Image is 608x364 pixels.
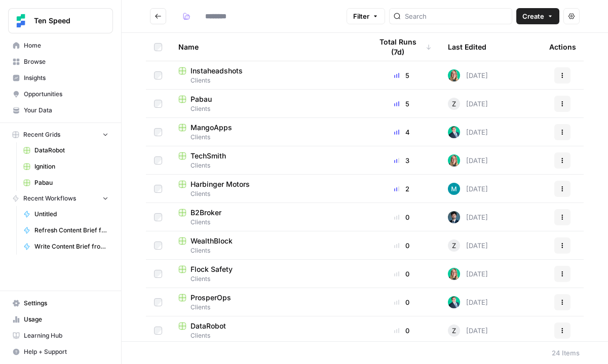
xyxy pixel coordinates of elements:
div: [DATE] [448,98,488,110]
div: Total Runs (7d) [372,33,432,61]
img: akd5wg4rckfd5i9ckwsdbvxucqo9 [448,211,460,223]
a: Home [8,37,113,54]
div: 3 [372,155,432,166]
span: WealthBlock [191,236,233,246]
a: B2BrokerClients [178,208,356,227]
img: clj2pqnt5d80yvglzqbzt3r6x08a [448,268,460,280]
a: Refresh Content Brief from Keyword [DEV] [19,222,113,238]
span: ProsperOps [191,293,231,303]
a: WealthBlockClients [178,236,356,255]
input: Search [405,11,508,21]
span: Create [522,11,544,21]
span: Clients [178,246,356,255]
span: Pabau [34,178,108,187]
button: Create [516,8,559,24]
img: loq7q7lwz012dtl6ci9jrncps3v6 [448,126,460,138]
a: InstaheadshotsClients [178,66,356,85]
button: Filter [347,8,385,24]
div: 2 [372,184,432,194]
span: Home [24,41,108,50]
img: clj2pqnt5d80yvglzqbzt3r6x08a [448,154,460,167]
span: Z [452,240,456,251]
span: Clients [178,303,356,312]
div: Name [178,33,356,61]
span: Ignition [34,162,108,171]
div: Actions [549,33,576,61]
a: Settings [8,295,113,311]
a: TechSmithClients [178,151,356,170]
span: Settings [24,299,108,308]
div: 0 [372,297,432,307]
div: 0 [372,326,432,336]
button: Recent Workflows [8,191,113,206]
span: DataRobot [34,146,108,155]
span: Refresh Content Brief from Keyword [DEV] [34,226,108,235]
a: Browse [8,54,113,70]
span: Clients [178,161,356,170]
div: [DATE] [448,126,488,138]
div: [DATE] [448,69,488,82]
span: Flock Safety [191,264,233,274]
span: Z [452,99,456,109]
a: Ignition [19,158,113,175]
span: Opportunities [24,90,108,99]
span: TechSmith [191,151,226,161]
a: Your Data [8,102,113,118]
span: Untitled [34,210,108,219]
a: Untitled [19,206,113,222]
div: [DATE] [448,325,488,337]
a: PabauClients [178,94,356,113]
span: Clients [178,218,356,227]
span: Clients [178,104,356,113]
span: Recent Workflows [23,194,76,203]
a: Harbinger MotorsClients [178,179,356,198]
button: Recent Grids [8,127,113,142]
div: 5 [372,99,432,109]
a: MangoAppsClients [178,123,356,142]
a: DataRobotClients [178,321,356,340]
img: loq7q7lwz012dtl6ci9jrncps3v6 [448,296,460,308]
span: Learning Hub [24,331,108,340]
span: Clients [178,189,356,198]
span: Your Data [24,106,108,115]
span: Z [452,326,456,336]
img: clj2pqnt5d80yvglzqbzt3r6x08a [448,69,460,82]
span: Write Content Brief from Keyword [DEV] [34,242,108,251]
button: Help + Support [8,344,113,360]
div: 0 [372,240,432,251]
span: Usage [24,315,108,324]
span: Browse [24,57,108,66]
div: 0 [372,269,432,279]
div: 4 [372,127,432,137]
button: Go back [150,8,166,24]
span: Instaheadshots [191,66,243,76]
a: Learning Hub [8,328,113,344]
a: Insights [8,70,113,86]
span: Recent Grids [23,130,60,139]
span: Pabau [191,94,212,104]
div: [DATE] [448,154,488,167]
span: Insights [24,73,108,83]
a: DataRobot [19,142,113,158]
span: Clients [178,331,356,340]
span: Help + Support [24,347,108,356]
span: B2Broker [191,208,221,218]
a: ProsperOpsClients [178,293,356,312]
div: Last Edited [448,33,486,61]
div: [DATE] [448,239,488,252]
a: Opportunities [8,86,113,102]
span: DataRobot [191,321,226,331]
span: Clients [178,76,356,85]
div: [DATE] [448,211,488,223]
a: Flock SafetyClients [178,264,356,284]
span: Filter [353,11,369,21]
div: [DATE] [448,296,488,308]
button: Workspace: Ten Speed [8,8,113,33]
img: Ten Speed Logo [12,12,30,30]
div: 0 [372,212,432,222]
span: Harbinger Motors [191,179,250,189]
div: 5 [372,70,432,80]
a: Pabau [19,175,113,191]
div: [DATE] [448,183,488,195]
div: 24 Items [552,348,580,358]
